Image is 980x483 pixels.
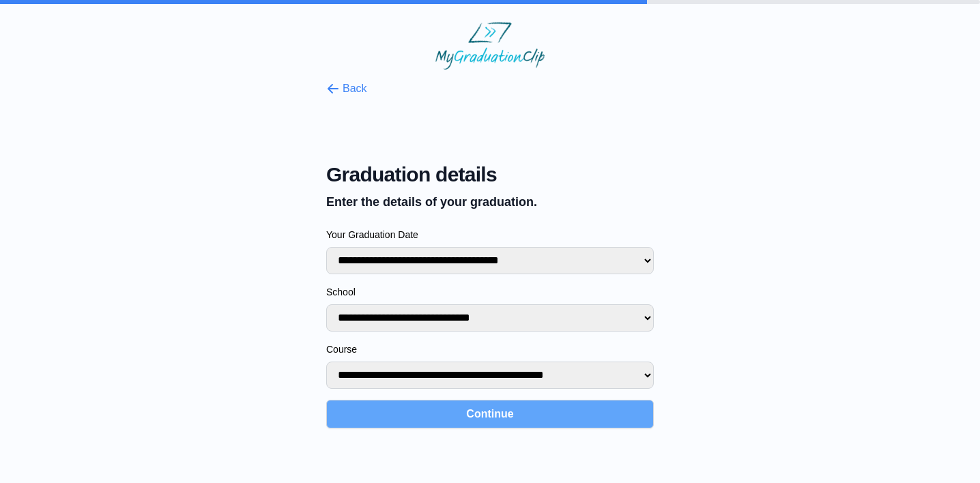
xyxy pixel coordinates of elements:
label: Course [326,342,654,356]
button: Back [326,80,367,97]
label: Your Graduation Date [326,228,654,241]
label: School [326,285,654,299]
img: MyGraduationClip [435,22,545,70]
span: Graduation details [326,162,654,187]
button: Continue [326,400,654,428]
p: Enter the details of your graduation. [326,192,654,211]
